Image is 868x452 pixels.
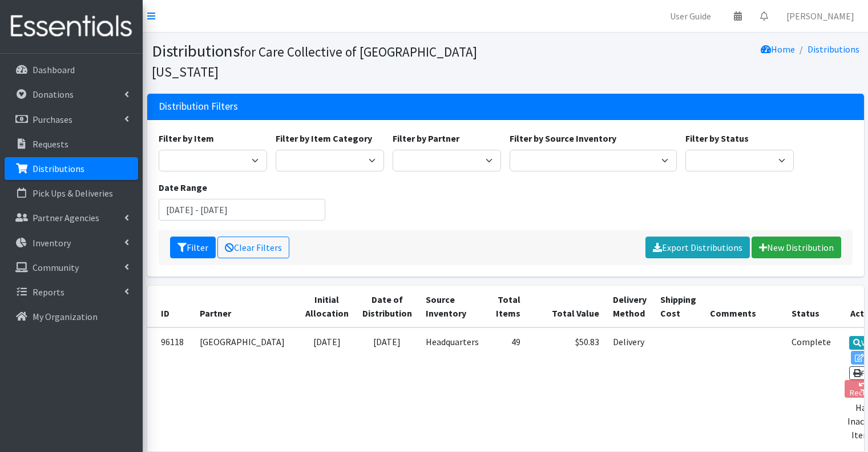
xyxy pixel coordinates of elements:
a: Donations [5,83,138,106]
a: Requests [5,133,138,155]
label: Filter by Source Inventory [510,131,616,145]
td: 49 [486,327,527,451]
label: Filter by Item [159,131,214,145]
p: Purchases [33,114,72,125]
a: Reports [5,281,138,303]
a: Distributions [5,157,138,180]
a: Pick Ups & Deliveries [5,182,138,205]
th: Partner [193,286,298,327]
p: Distributions [33,163,84,174]
td: Headquarters [419,327,486,451]
a: Clear Filters [217,237,289,258]
a: Community [5,256,138,279]
a: Purchases [5,108,138,131]
a: Home [761,43,795,55]
p: Dashboard [33,64,75,75]
a: Dashboard [5,58,138,81]
a: My Organization [5,305,138,328]
td: Delivery [606,327,653,451]
th: ID [147,286,193,327]
th: Status [785,286,838,327]
button: Filter [170,237,216,258]
input: January 1, 2011 - December 31, 2011 [159,199,326,221]
th: Shipping Cost [653,286,703,327]
p: Inventory [33,237,71,249]
th: Source Inventory [419,286,486,327]
p: Requests [33,138,68,150]
td: [DATE] [356,327,419,451]
a: Distributions [808,43,859,55]
a: Export Distributions [645,237,750,258]
a: New Distribution [752,237,841,258]
p: My Organization [33,311,98,322]
label: Filter by Partner [393,131,459,145]
th: Initial Allocation [298,286,356,327]
a: Partner Agencies [5,206,138,229]
p: Donations [33,89,74,100]
label: Filter by Status [685,131,749,145]
h1: Distributions [152,41,502,81]
td: [GEOGRAPHIC_DATA] [193,327,298,451]
td: $50.83 [527,327,606,451]
a: [PERSON_NAME] [777,5,863,27]
img: HumanEssentials [5,7,138,46]
a: Inventory [5,231,138,254]
p: Pick Ups & Deliveries [33,187,113,199]
th: Comments [703,286,785,327]
h3: Distribution Filters [159,101,238,113]
td: 96118 [147,327,193,451]
label: Filter by Item Category [276,131,372,145]
a: User Guide [661,5,720,27]
th: Total Items [486,286,527,327]
td: [DATE] [298,327,356,451]
td: Complete [785,327,838,451]
p: Community [33,262,79,273]
p: Reports [33,286,64,298]
th: Total Value [527,286,606,327]
p: Partner Agencies [33,212,99,223]
th: Date of Distribution [356,286,419,327]
th: Delivery Method [606,286,653,327]
small: for Care Collective of [GEOGRAPHIC_DATA][US_STATE] [152,43,477,80]
label: Date Range [159,181,207,194]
